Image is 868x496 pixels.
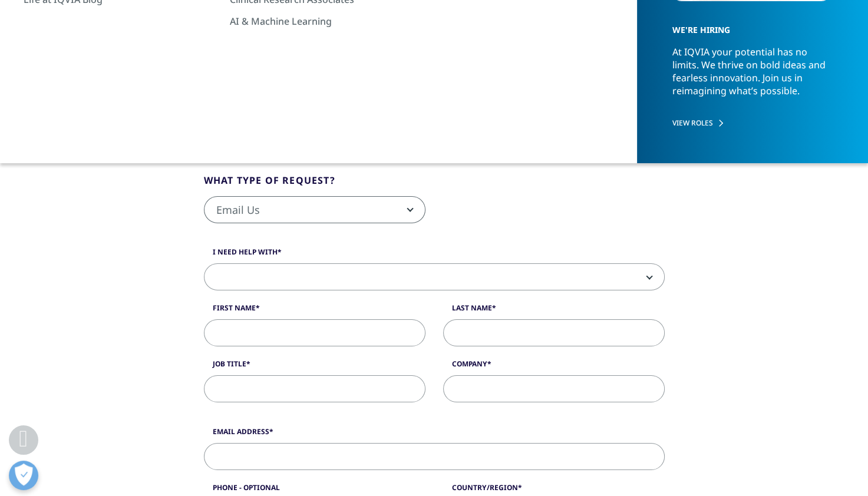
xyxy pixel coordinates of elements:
p: At IQVIA your potential has no limits. We thrive on bold ideas and fearless innovation. Join us i... [672,45,830,108]
button: 개방형 기본 설정 [9,461,38,490]
legend: What type of request? [204,173,335,196]
span: Email Us [204,197,425,224]
label: Last Name [443,303,665,319]
a: VIEW ROLES [672,118,830,128]
label: Job Title [204,359,425,375]
a: AI & Machine Learning [230,15,424,28]
h5: WE'RE HIRING [672,4,822,45]
span: Email Us [204,196,425,223]
label: Email Address [204,426,665,443]
label: Company [443,359,665,375]
label: First Name [204,303,425,319]
label: I need help with [204,247,665,263]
